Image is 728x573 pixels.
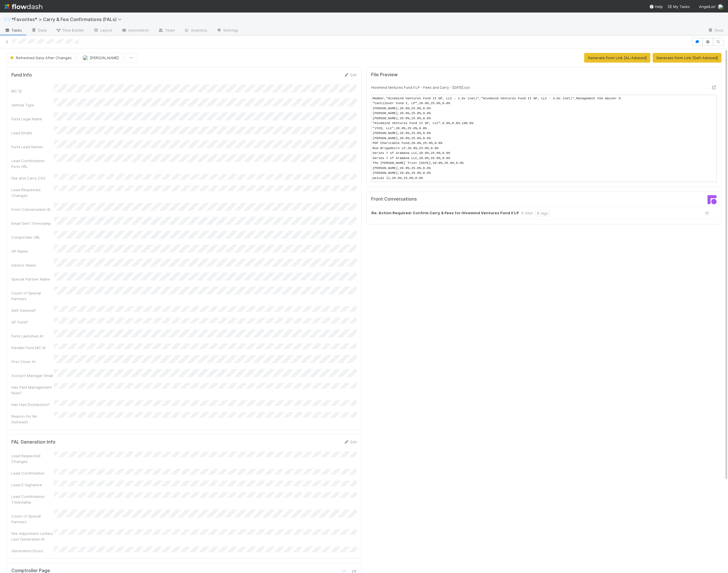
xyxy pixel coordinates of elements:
[11,402,54,407] div: Has Had Distribution?
[11,413,54,425] div: Reason For No Outreach
[584,53,650,63] button: Generate Form Link [AL-Advised]
[89,26,117,35] a: Layout
[11,345,54,351] div: Parallel Fund MC ID
[11,359,54,364] div: First Close At
[9,55,72,60] span: Refreshed Data After Changes
[11,88,54,94] div: MC ID
[11,531,54,542] div: Fee Adjustment Letters Last Generated At
[11,513,54,525] div: Count of Special Partners
[5,2,42,11] img: logo-inverted-e16ddd16eac7371096b0.svg
[154,26,179,35] a: Team
[11,207,54,212] div: Front Conversation ID
[703,26,728,35] a: Docs
[56,27,84,33] span: Flow Builder
[11,187,54,198] div: Lead Requested Changes
[344,440,357,444] a: Edit
[7,53,75,63] button: Refreshed Data After Changes
[179,26,212,35] a: Analytics
[521,210,533,216] div: 6 days
[11,384,54,396] div: Has Paid Management Fees?
[11,290,54,302] div: Count of Special Partners
[11,175,54,181] div: Fee and Carry CSV
[649,4,663,9] div: Help
[82,55,88,61] img: avatar_18c010e4-930e-4480-823a-7726a265e9dd.png
[11,373,54,378] div: Account Manager Email
[27,26,51,35] a: Data
[11,308,54,313] div: Self-Advised?
[11,234,54,240] div: Comptroller URL
[90,55,119,60] span: [PERSON_NAME]
[371,210,519,216] strong: Re: Action Required: Confirm Carry & Fees for Hivemind Ventures Fund II LP
[708,195,717,204] img: front-logo-b4b721b83371efbadf0a.svg
[11,72,32,78] h5: Fund Info
[371,85,470,90] small: Hivemind Ventures Fund II LP - Fees and Carry - [DATE].csv
[5,27,22,33] span: Tasks
[11,220,54,226] div: Email Sent Timestamp
[11,144,54,150] div: Fund Lead Names
[11,17,125,22] span: *Favorites* > Carry & Fee Confirmations (FALs)
[11,482,54,488] div: Lead E-Signature
[718,4,723,10] img: avatar_a30eae2f-1634-400a-9e21-710cfd6f71f0.png
[11,262,54,268] div: Advisor Name
[78,53,122,63] button: [PERSON_NAME]
[11,439,55,445] h5: FAL Generation Info
[11,158,54,169] div: Lead Confirmation Form URL
[11,453,54,464] div: Lead Requested Changes
[11,248,54,254] div: GP Name
[11,102,54,108] div: Vehicle Type
[11,548,54,554] div: Generation Errors
[11,333,54,339] div: Fund Launched At
[11,319,54,325] div: QP Fund?
[699,4,715,9] span: AngelList
[5,17,10,22] span: ✉️
[117,26,154,35] a: Automation
[11,494,54,505] div: Lead Confirmation Timestamp
[371,95,717,182] pre: Member,"Hivemind Ventures Fund II GP, LLC - 1.0x (net)","Hivemind Ventures Fund II GP, LLC - 3.0x...
[11,116,54,122] div: Fund Legal Name
[11,276,54,282] div: Special Partner Name
[535,210,550,216] div: 8 tags
[51,26,89,35] a: Flow Builder
[667,4,690,9] a: My Tasks
[11,130,54,136] div: Lead Emails
[344,73,357,77] a: Edit
[653,53,721,63] button: Generate Form Link [Self-Advised]
[371,196,540,202] h5: Front Conversations
[667,4,690,9] span: My Tasks
[212,26,243,35] a: Settings
[371,72,398,78] h5: File Preview
[11,470,54,476] div: Lead Confirmation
